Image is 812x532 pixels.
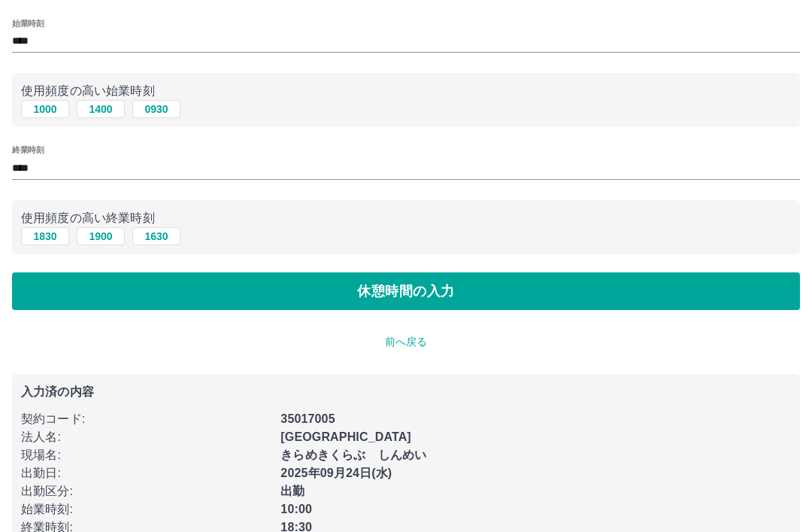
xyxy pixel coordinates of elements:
[21,482,271,500] p: 出勤区分 :
[21,428,271,446] p: 法人名 :
[77,227,125,245] button: 1900
[21,227,69,245] button: 1830
[280,485,304,497] b: 出勤
[132,227,180,245] button: 1630
[12,17,44,29] label: 始業時刻
[280,430,411,443] b: [GEOGRAPHIC_DATA]
[21,464,271,482] p: 出勤日 :
[21,386,791,398] p: 入力済の内容
[21,500,271,518] p: 始業時刻 :
[21,209,791,227] p: 使用頻度の高い終業時刻
[280,448,426,461] b: きらめきくらぶ しんめい
[12,272,800,310] button: 休憩時間の入力
[12,334,800,350] p: 前へ戻る
[280,467,392,479] b: 2025年09月24日(水)
[21,100,69,118] button: 1000
[77,100,125,118] button: 1400
[21,446,271,464] p: 現場名 :
[21,82,791,100] p: 使用頻度の高い始業時刻
[12,144,44,156] label: 終業時刻
[21,410,271,428] p: 契約コード :
[280,503,312,515] b: 10:00
[132,100,180,118] button: 0930
[280,412,335,425] b: 35017005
